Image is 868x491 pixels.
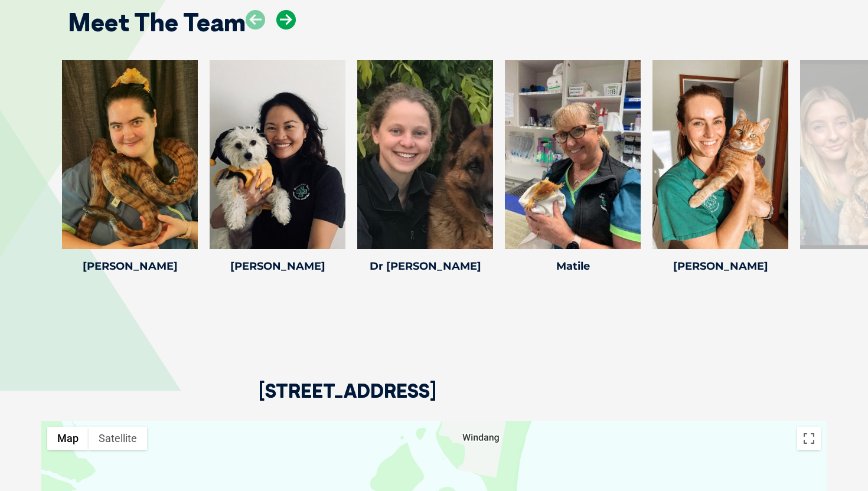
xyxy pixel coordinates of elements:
h4: [PERSON_NAME] [652,261,788,271]
h2: Meet The Team [68,10,246,35]
h4: [PERSON_NAME] [210,261,345,271]
h4: Matile [505,261,641,271]
h4: Dr [PERSON_NAME] [357,261,493,271]
button: Show street map [47,427,89,450]
button: Toggle fullscreen view [797,427,821,450]
h4: [PERSON_NAME] [62,261,198,271]
button: Show satellite imagery [89,427,147,450]
h2: [STREET_ADDRESS] [259,381,436,421]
